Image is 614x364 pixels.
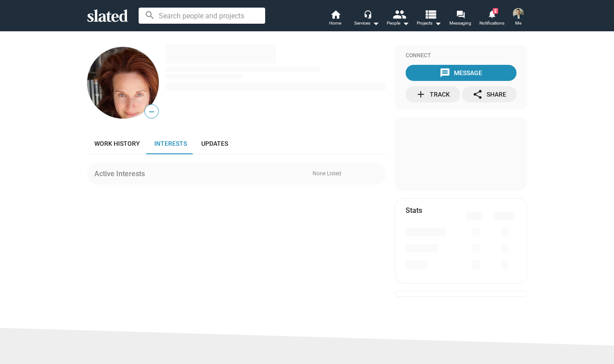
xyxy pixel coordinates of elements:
mat-icon: view_list [423,8,436,21]
button: Luke CheneyMe [508,6,529,30]
div: None Listed [313,170,382,178]
mat-icon: headset_mic [364,10,372,18]
span: Messaging [449,18,471,29]
span: Notifications [479,18,504,29]
mat-icon: home [330,9,341,20]
mat-icon: notifications [487,9,496,18]
mat-icon: arrow_drop_down [370,18,381,29]
button: People [382,9,414,29]
a: Work history [87,133,147,154]
span: Projects [417,18,441,29]
a: Interests [147,133,194,154]
div: Track [415,86,450,102]
span: Work history [94,140,140,147]
mat-icon: arrow_drop_down [400,18,411,29]
img: Luke Cheney [513,8,524,19]
a: Updates [194,133,235,154]
div: Connect [406,52,517,59]
mat-icon: people [392,8,405,21]
div: Message [440,65,482,81]
mat-icon: add [415,89,426,100]
span: Home [329,18,341,29]
div: Services [354,18,379,29]
mat-icon: forum [456,10,465,18]
div: Active Interests [94,169,148,178]
a: Messaging [445,9,476,29]
button: Message [406,65,517,81]
button: Share [462,86,517,102]
span: Updates [201,140,228,147]
span: Interests [154,140,187,147]
span: 2 [493,8,498,14]
a: Home [320,9,351,29]
mat-icon: share [472,89,483,100]
div: Share [472,86,506,102]
mat-card-title: Stats [406,206,422,215]
span: Me [515,18,521,29]
button: Projects [414,9,445,29]
mat-icon: arrow_drop_down [432,18,443,29]
mat-icon: message [440,68,450,78]
a: 2Notifications [476,9,508,29]
div: People [387,18,409,29]
span: — [145,106,158,118]
input: Search people and projects [139,8,265,24]
button: Services [351,9,382,29]
button: Track [406,86,460,102]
